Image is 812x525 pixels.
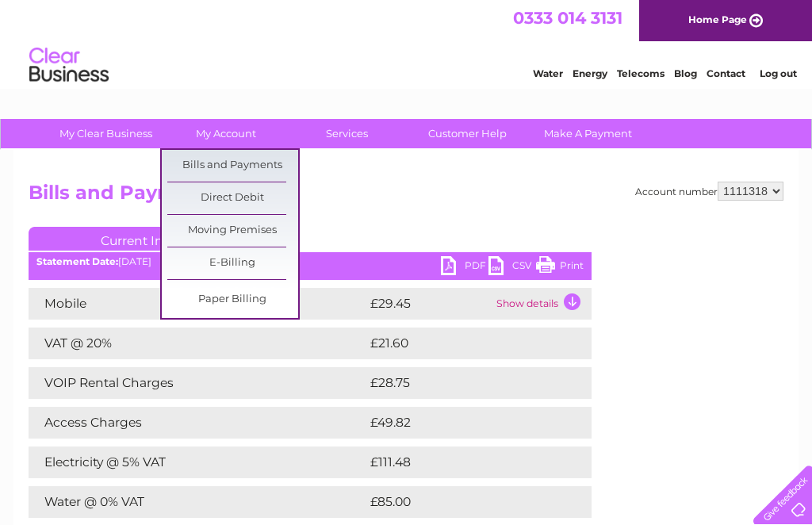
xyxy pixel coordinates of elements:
[366,407,560,439] td: £49.82
[167,284,298,316] a: Paper Billing
[674,67,697,79] a: Blog
[29,328,366,359] td: VAT @ 20%
[533,67,563,79] a: Water
[40,119,171,148] a: My Clear Business
[29,446,366,478] td: Electricity @ 5% VAT
[366,367,559,399] td: £28.75
[167,150,298,182] a: Bills and Payments
[513,8,622,28] a: 0333 014 3131
[488,256,536,279] a: CSV
[29,256,592,267] div: [DATE]
[29,486,366,518] td: Water @ 0% VAT
[707,67,745,79] a: Contact
[161,119,292,148] a: My Account
[36,255,118,267] b: Statement Date:
[760,67,797,79] a: Log out
[366,288,492,320] td: £29.45
[492,288,592,320] td: Show details
[573,67,607,79] a: Energy
[366,486,560,518] td: £85.00
[33,9,782,77] div: Clear Business is a trading name of Verastar Limited (registered in [GEOGRAPHIC_DATA] No. 3667643...
[167,247,298,279] a: E-Billing
[441,256,488,279] a: PDF
[167,215,298,247] a: Moving Premises
[29,227,266,251] a: Current Invoice
[635,182,783,201] div: Account number
[282,119,412,148] a: Services
[29,288,366,320] td: Mobile
[523,119,653,148] a: Make A Payment
[29,367,366,399] td: VOIP Rental Charges
[617,67,665,79] a: Telecoms
[536,256,584,279] a: Print
[366,446,560,478] td: £111.48
[29,407,366,439] td: Access Charges
[402,119,533,148] a: Customer Help
[29,182,783,212] h2: Bills and Payments
[366,328,558,359] td: £21.60
[167,182,298,214] a: Direct Debit
[29,41,109,90] img: logo.png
